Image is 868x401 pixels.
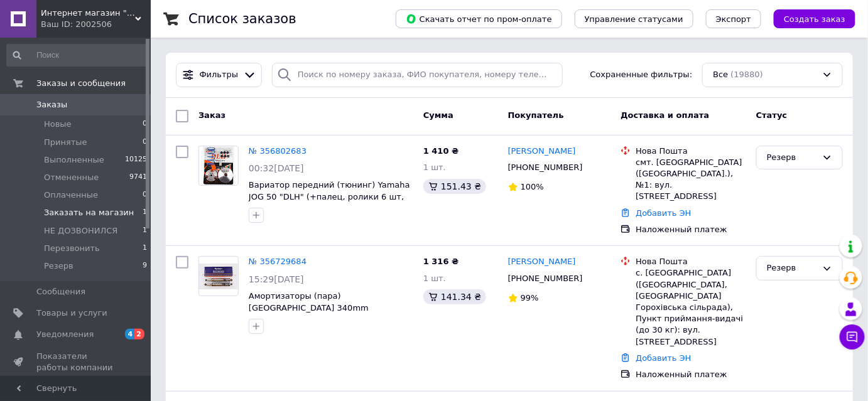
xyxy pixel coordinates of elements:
[44,207,134,218] span: Заказать на магазин
[200,69,239,81] span: Фильтры
[774,9,855,28] button: Создать заказ
[423,257,458,266] span: 1 316 ₴
[44,172,99,183] span: Отмененные
[6,44,148,67] input: Поиск
[521,293,539,302] span: 99%
[521,182,544,191] span: 100%
[713,69,728,81] span: Все
[143,119,147,130] span: 0
[134,329,144,340] span: 2
[188,11,296,26] h1: Список заказов
[508,146,576,158] a: [PERSON_NAME]
[716,14,751,24] span: Экспорт
[143,260,147,272] span: 9
[423,146,458,156] span: 1 410 ₴
[767,262,817,275] div: Резерв
[621,110,709,120] span: Доставка и оплата
[44,137,87,148] span: Принятые
[636,267,746,347] div: с. [GEOGRAPHIC_DATA] ([GEOGRAPHIC_DATA], [GEOGRAPHIC_DATA] Горохівська сільрада), Пункт приймання...
[203,146,234,185] img: Фото товару
[423,274,446,283] span: 1 шт.
[508,256,576,268] a: [PERSON_NAME]
[249,274,304,284] span: 15:29[DATE]
[143,207,147,218] span: 1
[199,264,238,289] img: Фото товару
[143,243,147,254] span: 1
[636,369,746,380] div: Наложенный платеж
[36,307,107,319] span: Товары и услуги
[36,329,94,340] span: Уведомления
[198,110,225,120] span: Заказ
[36,351,116,373] span: Показатели работы компании
[423,179,486,194] div: 151.43 ₴
[36,99,67,110] span: Заказы
[36,286,85,297] span: Сообщения
[44,190,98,201] span: Оплаченные
[761,14,855,23] a: Создать заказ
[840,324,865,350] button: Чат с покупателем
[44,260,73,272] span: Резерв
[129,172,147,183] span: 9741
[396,9,562,28] button: Скачать отчет по пром-оплате
[406,13,552,24] span: Скачать отчет по пром-оплате
[44,154,104,166] span: Выполненные
[36,78,126,89] span: Заказы и сообщения
[767,151,817,164] div: Резерв
[706,9,761,28] button: Экспорт
[784,14,845,24] span: Создать заказ
[249,146,307,156] a: № 356802683
[272,63,563,87] input: Поиск по номеру заказа, ФИО покупателя, номеру телефона, Email, номеру накладной
[423,163,446,172] span: 1 шт.
[44,225,117,237] span: НЕ ДОЗВОНИЛСЯ
[508,274,583,283] span: [PHONE_NUMBER]
[423,289,486,304] div: 141.34 ₴
[198,256,239,296] a: Фото товару
[125,329,135,340] span: 4
[423,110,453,120] span: Сумма
[44,119,72,130] span: Новые
[636,146,746,157] div: Нова Пошта
[249,180,410,213] a: Вариатор передний (тюнинг) Yamaha JOG 50 "DLH" (+палец, ролики 6 шт, пружина торкдрайвера)
[198,146,239,186] a: Фото товару
[590,69,693,81] span: Сохраненные фильтры:
[731,70,764,79] span: (19880)
[125,154,147,166] span: 10125
[636,256,746,267] div: Нова Пошта
[143,190,147,201] span: 0
[41,8,135,19] span: Интернет магазин "Moto-Donor"
[143,137,147,148] span: 0
[756,110,788,120] span: Статус
[143,225,147,237] span: 1
[585,14,683,24] span: Управление статусами
[636,157,746,203] div: смт. [GEOGRAPHIC_DATA] ([GEOGRAPHIC_DATA].), №1: вул. [STREET_ADDRESS]
[508,163,583,172] span: [PHONE_NUMBER]
[249,257,307,266] a: № 356729684
[636,208,691,218] a: Добавить ЭН
[249,291,369,313] a: Амортизаторы (пара) [GEOGRAPHIC_DATA] 340mm
[44,243,100,254] span: Перезвонить
[249,163,304,173] span: 00:32[DATE]
[636,224,746,235] div: Наложенный платеж
[636,353,691,363] a: Добавить ЭН
[508,110,564,120] span: Покупатель
[41,19,151,30] div: Ваш ID: 2002506
[575,9,693,28] button: Управление статусами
